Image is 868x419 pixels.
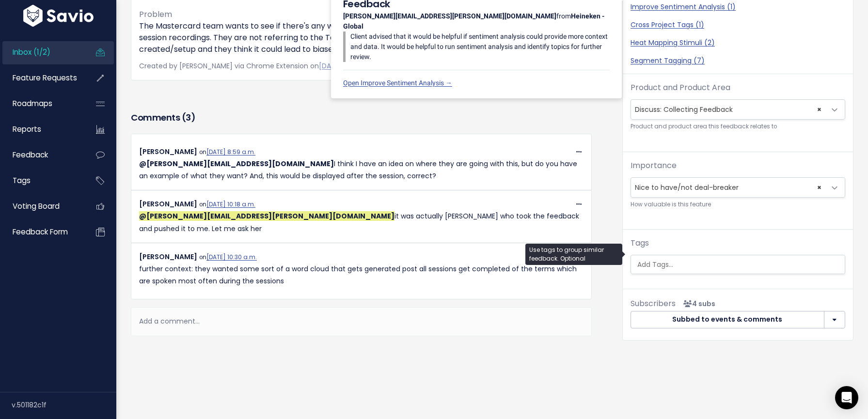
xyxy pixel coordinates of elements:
a: Reports [2,118,80,140]
a: Improve Sentiment Analysis (1) [631,2,845,12]
span: Reports [13,124,41,134]
span: on [199,201,255,208]
a: [DATE] 10:30 a.m. [206,253,257,261]
span: [PERSON_NAME] [139,252,197,262]
span: Created by [PERSON_NAME] via Chrome Extension on | [139,61,446,71]
p: further context: they wanted some sort of a word cloud that gets generated post all sessions get ... [139,263,584,287]
small: Product and product area this feedback relates to [631,122,845,132]
span: Nice to have/not deal-breaker [631,178,825,197]
span: [PERSON_NAME] [139,147,197,156]
p: The Mastercard team wants to see if there's any way it is possible to generate a word cloud or mo... [139,20,584,55]
span: Nice to have/not deal-breaker [631,177,845,198]
span: 3 [186,111,191,124]
strong: Heineken - Global [343,12,604,30]
div: Use tags to group similar feedback. Optional [525,244,622,265]
a: Feature Requests [2,67,80,89]
span: × [817,100,821,119]
span: [PERSON_NAME] [139,199,197,209]
input: Add Tags... [633,260,845,270]
a: [DATE] 10:18 a.m. [206,201,255,208]
a: Tags [2,170,80,192]
span: Problem [139,9,172,20]
span: Feedback [13,150,48,160]
a: Roadmaps [2,93,80,115]
span: Roadmaps [13,98,52,109]
button: Subbed to events & comments [631,311,824,328]
span: Feedback form [13,227,68,237]
span: × [817,178,821,197]
span: Tom Recaldin [139,159,334,169]
span: Tags [13,175,31,186]
img: logo-white.9d6f32f41409.svg [21,5,96,27]
label: Importance [631,160,677,171]
span: Voting Board [13,201,60,211]
p: Client advised that it would be helpful if sentiment analysis could provide more context and data... [350,31,610,62]
a: Voting Board [2,195,80,217]
a: Segment Tagging (7) [631,56,845,66]
p: I think I have an idea on where they are going with this, but do you have an example of what they... [139,158,584,182]
a: Feedback form [2,221,80,243]
span: Subscribers [631,298,676,309]
a: Heat Mapping Stimuli (2) [631,38,845,48]
a: Feedback [2,144,80,166]
span: Inbox (1/2) [13,47,50,57]
a: Open Improve Sentiment Analysis → [343,79,452,87]
span: Feature Requests [13,73,77,83]
span: Discuss: Collecting Feedback [631,99,845,120]
a: [DATE] 12:16 p.m. [319,61,374,71]
a: Inbox (1/2) [2,41,80,63]
span: Discuss: Collecting Feedback [631,100,825,119]
div: v.501182c1f [12,392,116,418]
a: Cross Project Tags (1) [631,20,845,30]
span: Alexander DeCarlo [139,211,395,221]
span: on [199,253,257,261]
strong: [PERSON_NAME][EMAIL_ADDRESS][PERSON_NAME][DOMAIN_NAME] [343,12,556,20]
div: Open Intercom Messenger [835,386,858,409]
label: Product and Product Area [631,82,730,93]
small: How valuable is this feature [631,200,845,210]
span: <p><strong>Subscribers</strong><br><br> - Kelly Kendziorski<br> - Tom Recaldin<br> - Alexander De... [679,299,715,309]
span: on [199,148,255,156]
label: Tags [631,237,649,249]
h3: Comments ( ) [131,111,592,124]
div: Add a comment... [131,307,592,336]
a: [DATE] 8:59 a.m. [206,148,255,156]
p: it was actually [PERSON_NAME] who took the feedback and pushed it to me. Let me ask her [139,210,584,234]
